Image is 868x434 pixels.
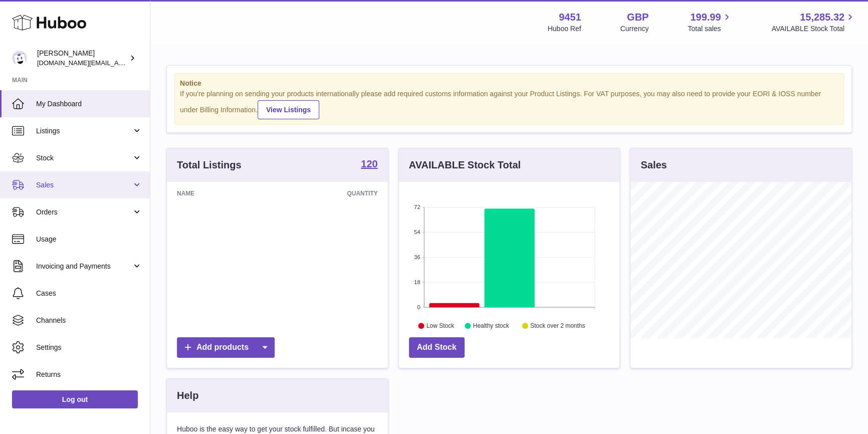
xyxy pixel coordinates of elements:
a: Log out [12,390,138,408]
span: Returns [36,370,142,379]
a: 199.99 Total sales [688,11,732,34]
div: [PERSON_NAME] [37,49,127,68]
strong: 9451 [559,11,581,24]
a: Add Stock [409,337,465,358]
span: Usage [36,235,142,244]
text: 18 [414,279,420,285]
text: 72 [414,204,420,210]
a: 120 [361,159,377,171]
span: Sales [36,180,132,190]
span: [DOMAIN_NAME][EMAIL_ADDRESS][DOMAIN_NAME] [37,59,199,67]
th: Quantity [261,182,388,205]
text: Low Stock [426,322,455,329]
span: Channels [36,316,142,325]
span: Stock [36,153,132,163]
text: 36 [414,254,420,260]
text: Stock over 2 months [530,322,585,329]
a: Add products [177,337,275,358]
strong: GBP [627,11,648,24]
span: Orders [36,207,132,217]
text: 54 [414,229,420,235]
a: View Listings [258,100,319,119]
div: Currency [620,24,649,34]
span: Settings [36,343,142,352]
span: My Dashboard [36,99,142,109]
h3: Help [177,389,198,402]
img: amir.ch@gmail.com [12,51,27,66]
span: Total sales [688,24,732,34]
span: 199.99 [690,11,721,24]
text: 0 [417,304,420,310]
span: Cases [36,289,142,298]
a: 15,285.32 AVAILABLE Stock Total [771,11,856,34]
div: If you're planning on sending your products internationally please add required customs informati... [180,89,838,119]
span: Listings [36,126,132,136]
h3: Total Listings [177,158,242,172]
span: Invoicing and Payments [36,262,132,271]
span: AVAILABLE Stock Total [771,24,856,34]
th: Name [167,182,261,205]
div: Huboo Ref [548,24,581,34]
strong: 120 [361,159,377,169]
text: Healthy stock [473,322,510,329]
h3: AVAILABLE Stock Total [409,158,521,172]
span: 15,285.32 [800,11,844,24]
h3: Sales [640,158,667,172]
strong: Notice [180,79,838,88]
